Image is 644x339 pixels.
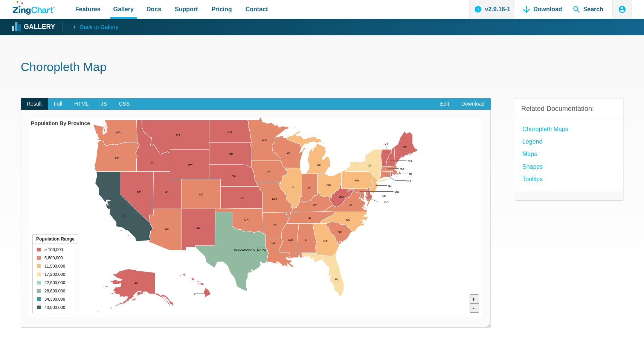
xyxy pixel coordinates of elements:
a: Gallery [13,21,55,33]
span: Pricing [211,4,232,14]
a: Legend [522,136,542,147]
strong: Gallery [24,24,55,30]
a: Maps [522,149,537,159]
span: JS [95,98,113,110]
h1: Choropleth Map [21,59,623,76]
span: HTML [68,98,95,110]
span: Docs [147,4,161,14]
span: Back to Gallery [80,22,118,32]
span: CSS [113,98,136,110]
a: ZingChart Logo. Click to return to the homepage [13,1,55,15]
a: Download [455,98,491,110]
span: Support [175,4,198,14]
span: Features [75,4,101,14]
a: Back to Gallery [63,21,118,32]
span: Contact [246,4,268,14]
a: Tooltips [522,174,543,184]
span: Gallery [113,4,134,14]
a: Edit [434,98,455,110]
a: Choropleth Maps [522,124,568,134]
h3: Related Documentation: [521,104,617,113]
span: Result [21,98,48,110]
a: Shapes [522,162,543,172]
span: Full [48,98,69,110]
